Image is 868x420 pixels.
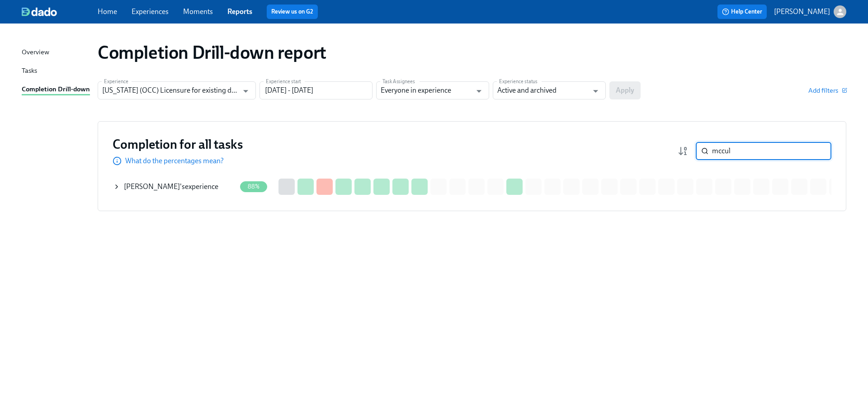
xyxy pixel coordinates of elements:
[124,182,180,191] span: [PERSON_NAME]
[589,84,603,98] button: Open
[22,66,90,77] a: Tasks
[125,156,224,166] p: What do the percentages mean?
[808,86,846,95] button: Add filters
[722,7,762,16] span: Help Center
[98,42,326,63] h1: Completion Drill-down report
[183,7,213,16] a: Moments
[113,136,243,152] h3: Completion for all tasks
[22,7,57,16] img: dado
[22,66,37,77] div: Tasks
[271,7,313,16] a: Review us on G2
[98,7,117,16] a: Home
[774,7,830,17] p: [PERSON_NAME]
[132,7,169,16] a: Experiences
[267,5,318,19] button: Review us on G2
[227,7,252,16] a: Reports
[472,84,486,98] button: Open
[22,84,90,95] a: Completion Drill-down
[712,142,831,160] input: Search by name
[113,178,236,196] div: [PERSON_NAME]'sexperience
[124,182,218,192] div: 's experience
[22,47,49,58] div: Overview
[239,84,253,98] button: Open
[22,7,98,16] a: dado
[242,183,265,190] span: 88%
[774,5,846,18] button: [PERSON_NAME]
[717,5,767,19] button: Help Center
[22,47,90,58] a: Overview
